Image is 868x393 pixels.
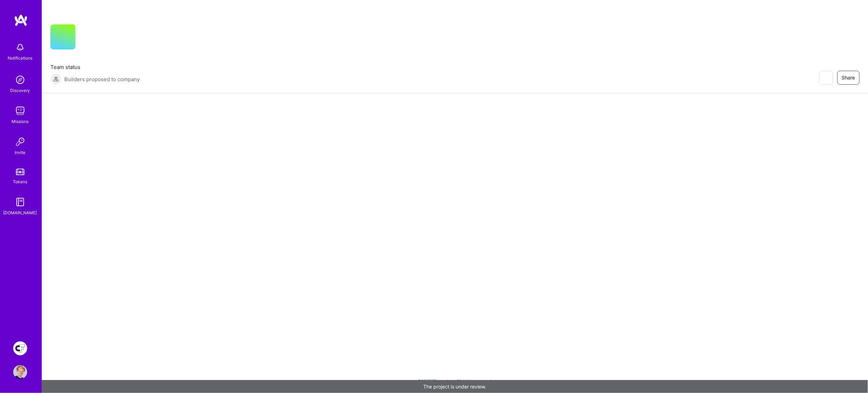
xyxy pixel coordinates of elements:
[13,341,27,355] img: Creative Fabrica Project Team
[8,54,33,62] div: Notifications
[10,87,30,94] div: Discovery
[12,118,29,125] div: Missions
[13,195,27,209] img: guide book
[3,209,37,216] div: [DOMAIN_NAME]
[14,14,28,26] img: logo
[50,63,140,71] span: Team status
[15,149,26,156] div: Invite
[84,36,89,41] i: icon CompanyGray
[42,380,868,393] div: The project is under review.
[13,73,27,87] img: discovery
[13,104,27,118] img: teamwork
[13,178,27,185] div: Tokens
[50,74,62,85] img: Builders proposed to company
[842,74,855,81] span: Share
[13,40,27,54] img: bell
[64,76,140,83] span: Builders proposed to company
[823,75,829,80] i: icon EyeClosed
[13,365,27,379] img: User Avatar
[13,135,27,149] img: Invite
[11,341,29,355] a: Creative Fabrica Project Team
[837,71,860,85] button: Share
[16,169,24,175] img: tokens
[11,365,29,379] a: User Avatar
